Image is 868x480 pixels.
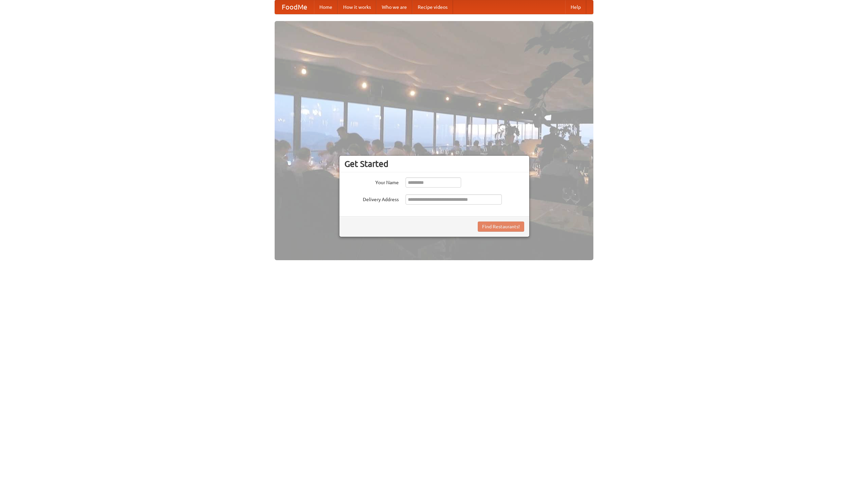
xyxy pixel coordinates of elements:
a: Recipe videos [412,0,453,14]
a: How it works [338,0,376,14]
label: Delivery Address [344,194,399,203]
a: FoodMe [275,0,314,14]
label: Your Name [344,177,399,186]
a: Help [565,0,586,14]
a: Who we are [376,0,412,14]
h3: Get Started [344,159,524,169]
button: Find Restaurants! [478,222,524,232]
a: Home [314,0,338,14]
